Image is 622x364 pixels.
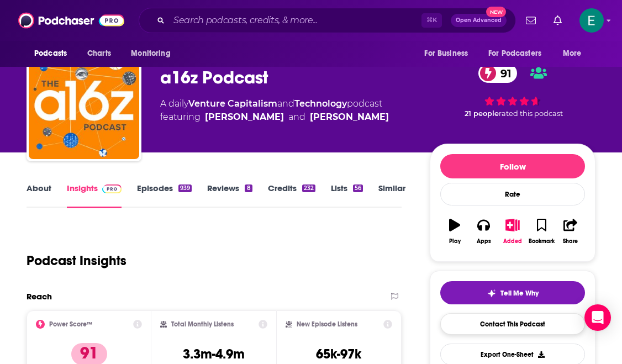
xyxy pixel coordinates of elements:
a: Technology [294,98,347,109]
a: Reviews8 [207,183,252,208]
span: and [288,110,305,124]
div: Play [449,238,461,245]
button: Play [440,212,469,251]
span: Logged in as ellien [579,8,604,33]
img: tell me why sparkle [487,289,496,298]
div: 8 [245,184,252,192]
span: rated this podcast [499,109,563,118]
a: About [27,183,51,208]
div: 56 [353,184,363,192]
button: open menu [27,43,81,64]
div: A daily podcast [160,97,389,124]
button: Bookmark [527,212,556,251]
div: Bookmark [529,238,555,245]
span: 21 people [465,109,499,118]
a: Contact This Podcast [440,313,585,335]
div: Rate [440,183,585,205]
h2: Reach [27,291,52,302]
h2: New Episode Listens [297,320,357,328]
button: Show profile menu [579,8,604,33]
span: Podcasts [34,46,67,61]
a: Similar [378,183,405,208]
button: tell me why sparkleTell Me Why [440,281,585,304]
div: [PERSON_NAME] [310,110,389,124]
div: 939 [178,184,192,192]
span: ⌘ K [421,13,442,28]
button: Follow [440,154,585,178]
h3: 65k-97k [316,346,361,362]
span: 91 [489,64,517,83]
input: Search podcasts, credits, & more... [169,12,421,29]
button: Added [498,212,527,251]
h1: Podcast Insights [27,252,126,269]
a: Venture Capitalism [188,98,277,109]
a: Episodes939 [137,183,192,208]
button: open menu [481,43,557,64]
div: Apps [477,238,491,245]
span: For Podcasters [488,46,541,61]
a: Charts [80,43,118,64]
a: Credits232 [268,183,315,208]
div: [PERSON_NAME] [205,110,284,124]
h2: Total Monthly Listens [171,320,234,328]
img: Podchaser - Follow, Share and Rate Podcasts [18,10,124,31]
span: featuring [160,110,389,124]
img: Podchaser Pro [102,184,122,193]
a: Lists56 [331,183,363,208]
h3: 3.3m-4.9m [183,346,245,362]
span: Monitoring [131,46,170,61]
span: For Business [424,46,468,61]
div: Share [563,238,578,245]
span: Charts [87,46,111,61]
a: Show notifications dropdown [549,11,566,30]
h2: Power Score™ [49,320,92,328]
div: 232 [302,184,315,192]
button: Apps [469,212,498,251]
button: Share [556,212,585,251]
img: a16z Podcast [29,49,139,159]
button: open menu [123,43,185,64]
span: More [563,46,582,61]
button: Open AdvancedNew [451,14,507,27]
a: Show notifications dropdown [521,11,540,30]
div: Open Intercom Messenger [584,304,611,331]
div: Added [503,238,522,245]
a: InsightsPodchaser Pro [67,183,122,208]
a: 91 [478,64,517,83]
button: open menu [417,43,482,64]
img: User Profile [579,8,604,33]
span: New [486,7,506,17]
button: open menu [555,43,595,64]
div: 91 21 peoplerated this podcast [430,56,595,125]
span: Tell Me Why [500,289,539,298]
span: and [277,98,294,109]
span: Open Advanced [456,18,502,23]
div: Search podcasts, credits, & more... [139,8,516,33]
